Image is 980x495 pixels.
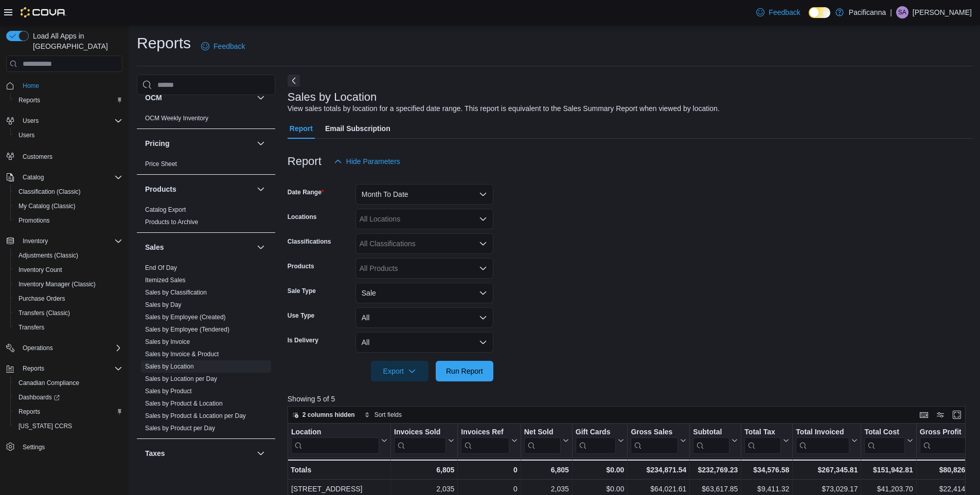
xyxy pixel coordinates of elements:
[288,311,314,320] label: Use Type
[255,447,267,460] button: Taxes
[145,351,219,358] a: Sales by Invoice & Product
[213,41,245,51] span: Feedback
[346,156,400,167] span: Hide Parameters
[145,242,253,252] button: Sales
[864,428,913,454] button: Total Cost
[288,213,317,221] label: Locations
[145,301,182,309] span: Sales by Day
[10,306,127,320] button: Transfers (Classic)
[14,391,64,404] a: Dashboards
[19,422,72,430] span: [US_STATE] CCRS
[288,91,377,103] h3: Sales by Location
[14,278,122,290] span: Inventory Manager (Classic)
[255,91,267,104] button: OCM
[14,420,76,432] a: [US_STATE] CCRS
[14,391,122,404] span: Dashboards
[302,411,355,419] span: 2 columns hidden
[145,276,186,284] span: Itemized Sales
[19,280,96,288] span: Inventory Manager (Classic)
[145,448,165,459] h3: Taxes
[19,235,52,247] button: Inventory
[23,117,39,125] span: Users
[796,428,858,454] button: Total Invoiced
[145,325,229,334] span: Sales by Employee (Tendered)
[14,292,69,305] a: Purchase Orders
[19,342,57,354] button: Operations
[145,363,194,370] a: Sales by Location
[145,400,223,407] a: Sales by Product & Location
[19,171,122,184] span: Catalog
[355,283,493,303] button: Sale
[290,118,313,139] span: Report
[796,464,858,476] div: $267,345.81
[10,419,127,433] button: [US_STATE] CCRS
[769,7,800,17] span: Feedback
[19,131,34,139] span: Users
[145,338,190,346] span: Sales by Invoice
[631,428,678,454] div: Gross Sales
[14,200,122,212] span: My Catalog (Classic)
[14,200,80,212] a: My Catalog (Classic)
[920,428,967,437] div: Gross Profit
[524,428,569,454] button: Net Sold
[145,314,226,321] a: Sales by Employee (Created)
[479,215,487,223] button: Open list of options
[6,74,122,481] nav: Complex example
[524,428,561,437] div: Net Sold
[145,301,182,308] a: Sales by Day
[145,184,176,194] h3: Products
[394,464,454,476] div: 6,805
[890,6,892,19] p: |
[693,428,729,454] div: Subtotal
[14,186,85,198] a: Classification (Classic)
[145,138,169,149] h3: Pricing
[10,185,127,199] button: Classification (Classic)
[14,406,44,418] a: Reports
[2,361,127,376] button: Reports
[864,428,904,437] div: Total Cost
[14,186,122,198] span: Classification (Classic)
[631,464,686,476] div: $234,871.54
[14,264,122,276] span: Inventory Count
[145,93,253,103] button: OCM
[288,188,324,196] label: Date Range
[145,114,208,122] span: OCM Weekly Inventory
[19,151,57,163] a: Customers
[14,307,122,319] span: Transfers (Classic)
[920,428,975,454] button: Gross Profit
[137,33,191,53] h1: Reports
[23,364,44,373] span: Reports
[360,409,406,421] button: Sort fields
[19,323,44,332] span: Transfers
[288,336,318,344] label: Is Delivery
[2,439,127,454] button: Settings
[14,321,122,334] span: Transfers
[145,375,217,382] a: Sales by Location per Day
[255,241,267,253] button: Sales
[796,428,849,454] div: Total Invoiced
[14,94,44,106] a: Reports
[934,409,947,421] button: Display options
[693,428,738,454] button: Subtotal
[19,393,60,401] span: Dashboards
[796,483,858,495] div: $73,029.17
[809,7,830,18] input: Dark Mode
[145,289,207,296] a: Sales by Classification
[19,79,122,92] span: Home
[524,464,569,476] div: 6,805
[744,428,789,454] button: Total Tax
[371,361,429,381] button: Export
[137,158,275,174] div: Pricing
[394,428,446,437] div: Invoices Sold
[21,7,66,17] img: Cova
[461,428,517,454] button: Invoices Ref
[918,409,930,421] button: Keyboard shortcuts
[288,287,316,295] label: Sale Type
[145,242,164,252] h3: Sales
[10,291,127,306] button: Purchase Orders
[14,377,122,389] span: Canadian Compliance
[14,377,83,389] a: Canadian Compliance
[2,341,127,355] button: Operations
[145,218,198,226] a: Products to Archive
[288,155,322,168] h3: Report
